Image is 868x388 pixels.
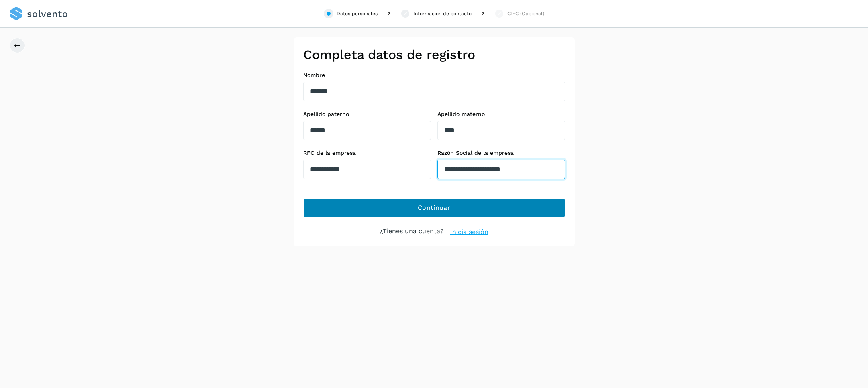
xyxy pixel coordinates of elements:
a: Inicia sesión [450,227,488,237]
div: Datos personales [337,10,378,17]
div: Información de contacto [413,10,472,17]
label: Apellido materno [437,111,565,118]
h2: Completa datos de registro [303,47,565,62]
label: Razón Social de la empresa [437,150,565,156]
label: Nombre [303,72,565,79]
button: Continuar [303,198,565,217]
span: Continuar [418,203,450,212]
label: Apellido paterno [303,111,431,118]
label: RFC de la empresa [303,150,431,156]
p: ¿Tienes una cuenta? [380,227,444,237]
div: CIEC (Opcional) [507,10,544,17]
